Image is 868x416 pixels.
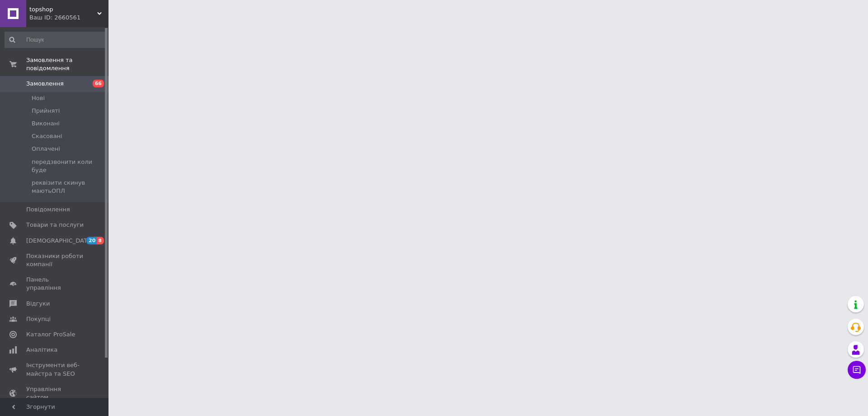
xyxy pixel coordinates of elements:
[5,32,107,48] input: Пошук
[26,346,57,354] span: Аналітика
[26,206,70,214] span: Повідомлення
[29,5,97,14] span: topshop
[29,14,108,22] div: Ваш ID: 2660561
[848,361,866,379] button: Чат з покупцем
[32,158,106,174] span: передзвонити коли буде
[26,330,75,339] span: Каталог ProSale
[93,80,104,87] span: 66
[26,221,84,229] span: Товари та послуги
[97,237,104,244] span: 8
[32,132,62,140] span: Скасовані
[26,300,50,308] span: Відгуки
[26,80,64,88] span: Замовлення
[32,94,45,102] span: Нові
[32,120,60,128] span: Виконані
[32,179,106,195] span: реквізити скинув маютьОПЛ
[32,107,60,115] span: Прийняті
[26,276,84,292] span: Панель управління
[26,56,108,72] span: Замовлення та повідомлення
[26,315,51,323] span: Покупці
[26,237,93,245] span: [DEMOGRAPHIC_DATA]
[26,361,84,378] span: Інструменти веб-майстра та SEO
[32,145,60,153] span: Оплачені
[26,385,84,402] span: Управління сайтом
[26,252,84,268] span: Показники роботи компанії
[86,237,97,244] span: 20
